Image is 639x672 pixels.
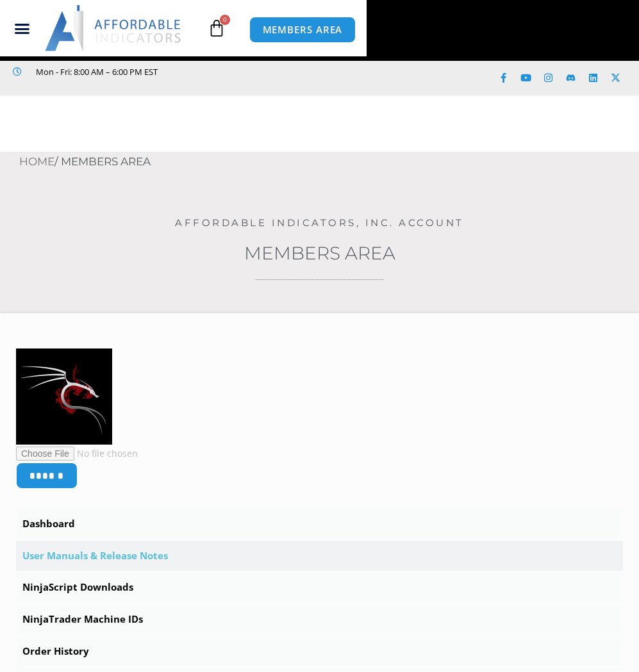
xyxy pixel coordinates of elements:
a: Members Area [244,242,395,264]
a: 0 [188,10,245,47]
a: User Manuals & Release Notes [16,541,623,571]
img: a1295a4f69042e0b33ba6ee84018b8305b57a5a36fc3f960cd91a2789fc016d9 [16,348,112,445]
a: Order History [16,636,623,667]
a: Dashboard [16,509,623,539]
a: Home [19,155,54,168]
span: 0 [220,15,230,25]
nav: Breadcrumb [19,152,639,172]
div: Menu Toggle [4,16,40,40]
span: MEMBERS AREA [263,25,343,35]
span: Mon - Fri: 8:00 AM – 6:00 PM EST [33,64,158,79]
iframe: Customer reviews powered by Trustpilot [13,79,205,92]
a: NinjaScript Downloads [16,572,623,603]
a: Affordable Indicators, Inc. Account [175,217,464,229]
a: MEMBERS AREA [249,17,356,43]
img: LogoAI | Affordable Indicators – NinjaTrader [45,5,183,51]
a: NinjaTrader Machine IDs [16,604,623,635]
